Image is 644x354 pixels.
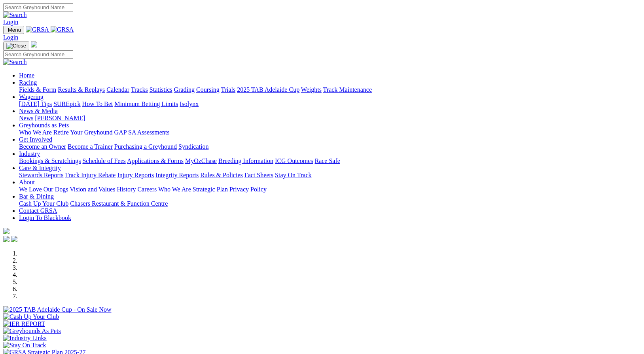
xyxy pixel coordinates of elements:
[19,143,641,150] div: Get Involved
[19,129,52,136] a: Who We Are
[6,43,26,49] img: Close
[19,86,56,93] a: Fields & Form
[3,59,27,66] img: Search
[19,200,641,207] div: Bar & Dining
[11,236,17,242] img: twitter.svg
[82,157,125,164] a: Schedule of Fees
[178,143,208,150] a: Syndication
[244,172,273,178] a: Fact Sheets
[35,115,85,121] a: [PERSON_NAME]
[3,50,73,59] input: Search
[323,86,372,93] a: Track Maintenance
[137,186,157,193] a: Careers
[3,320,45,327] img: IER REPORT
[314,157,340,164] a: Race Safe
[237,86,299,93] a: 2025 TAB Adelaide Cup
[19,200,68,207] a: Cash Up Your Club
[19,86,641,93] div: Racing
[19,136,52,143] a: Get Involved
[19,79,37,86] a: Racing
[19,172,641,179] div: Care & Integrity
[19,122,69,129] a: Greyhounds as Pets
[19,207,57,214] a: Contact GRSA
[19,143,66,150] a: Become an Owner
[106,86,129,93] a: Calendar
[58,86,105,93] a: Results & Replays
[218,157,273,164] a: Breeding Information
[82,100,113,107] a: How To Bet
[114,129,170,136] a: GAP SA Assessments
[19,150,40,157] a: Industry
[19,172,63,178] a: Stewards Reports
[117,186,136,193] a: History
[19,93,44,100] a: Wagering
[19,214,71,221] a: Login To Blackbook
[193,186,228,193] a: Strategic Plan
[301,86,322,93] a: Weights
[19,157,81,164] a: Bookings & Scratchings
[3,19,18,25] a: Login
[131,86,148,93] a: Tracks
[65,172,116,178] a: Track Injury Rebate
[3,34,18,41] a: Login
[3,228,9,234] img: logo-grsa-white.png
[19,186,68,193] a: We Love Our Dogs
[221,86,235,93] a: Trials
[53,129,113,136] a: Retire Your Greyhound
[180,100,199,107] a: Isolynx
[19,115,33,121] a: News
[19,193,54,200] a: Bar & Dining
[3,327,61,335] img: Greyhounds As Pets
[19,100,52,107] a: [DATE] Tips
[3,11,27,19] img: Search
[196,86,220,93] a: Coursing
[114,100,178,107] a: Minimum Betting Limits
[114,143,177,150] a: Purchasing a Greyhound
[3,306,112,313] img: 2025 TAB Adelaide Cup - On Sale Now
[51,26,74,33] img: GRSA
[127,157,184,164] a: Applications & Forms
[275,157,313,164] a: ICG Outcomes
[53,100,80,107] a: SUREpick
[3,313,59,320] img: Cash Up Your Club
[19,115,641,122] div: News & Media
[200,172,243,178] a: Rules & Policies
[174,86,195,93] a: Grading
[19,72,34,79] a: Home
[19,186,641,193] div: About
[3,236,9,242] img: facebook.svg
[70,186,115,193] a: Vision and Values
[31,41,37,47] img: logo-grsa-white.png
[229,186,267,193] a: Privacy Policy
[3,42,29,50] button: Toggle navigation
[3,342,46,349] img: Stay On Track
[3,26,24,34] button: Toggle navigation
[8,27,21,33] span: Menu
[19,100,641,108] div: Wagering
[155,172,199,178] a: Integrity Reports
[19,129,641,136] div: Greyhounds as Pets
[19,157,641,165] div: Industry
[185,157,217,164] a: MyOzChase
[3,3,73,11] input: Search
[19,165,61,171] a: Care & Integrity
[158,186,191,193] a: Who We Are
[19,108,58,114] a: News & Media
[19,179,35,186] a: About
[26,26,49,33] img: GRSA
[117,172,154,178] a: Injury Reports
[3,335,47,342] img: Industry Links
[70,200,168,207] a: Chasers Restaurant & Function Centre
[275,172,311,178] a: Stay On Track
[68,143,113,150] a: Become a Trainer
[150,86,172,93] a: Statistics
